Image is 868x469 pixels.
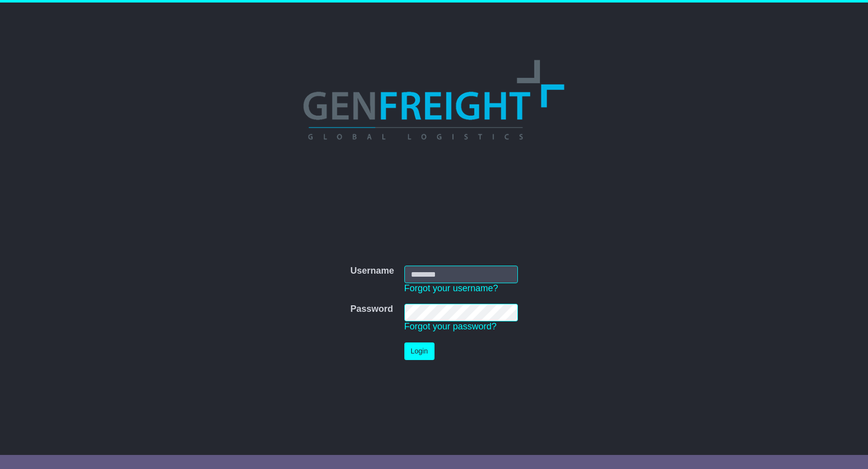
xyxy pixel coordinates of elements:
button: Login [404,342,435,360]
img: GenFreight Global Logistics Pty Ltd [301,57,567,142]
a: Forgot your password? [404,321,497,331]
a: Forgot your username? [404,283,498,293]
label: Password [350,304,393,315]
label: Username [350,266,394,277]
